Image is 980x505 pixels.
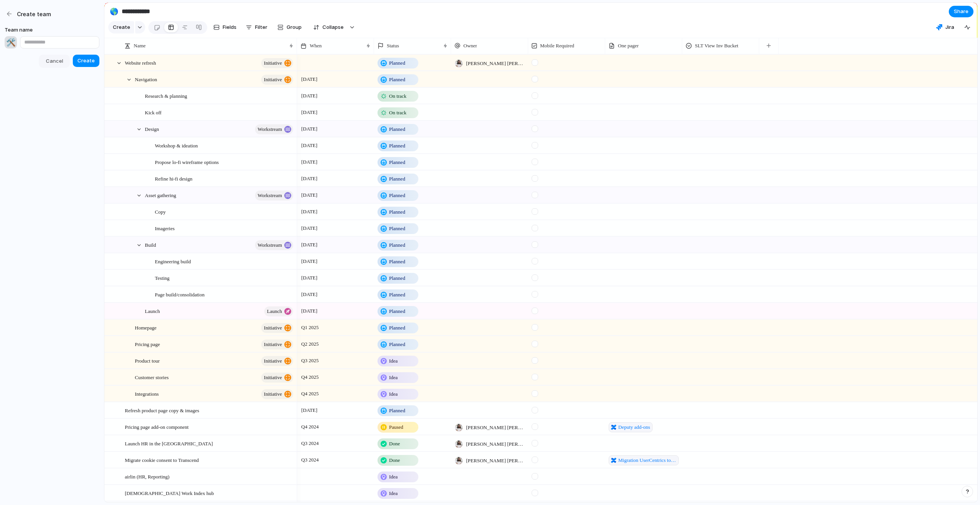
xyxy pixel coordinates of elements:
button: initiative [261,373,293,383]
span: initiative [264,323,282,333]
span: Create [113,23,130,31]
span: Planned [389,225,405,232]
button: 🛠️ [5,36,17,48]
span: Page build/consolidation [155,290,205,299]
span: Planned [389,324,405,332]
span: Planned [389,159,405,166]
span: Done [389,440,400,448]
span: workstream [258,124,282,135]
button: workstream [255,191,293,201]
span: [DATE] [299,75,319,84]
span: Imageries [155,224,175,232]
a: Migration UserCentrics to Transcend [609,455,679,465]
span: Create [77,57,95,65]
span: initiative [264,389,282,400]
span: [DATE] [299,124,319,134]
span: Paused [389,423,403,431]
button: initiative [261,58,293,68]
span: workstream [258,190,282,201]
span: Planned [389,59,405,67]
span: [DATE] [299,257,319,266]
span: Q4 2024 [299,422,321,431]
span: Navigation [135,75,157,84]
span: Q3 2024 [299,439,321,448]
button: Create [73,55,99,67]
span: Design [145,124,159,133]
span: Q3 2025 [299,356,321,365]
span: Jira [945,23,954,31]
span: Planned [389,208,405,216]
span: Share [954,8,968,15]
span: Copy [155,207,166,216]
span: Collapse [322,23,344,31]
span: [DATE] [299,91,319,100]
span: Q4 2025 [299,389,321,398]
span: Idea [389,357,398,365]
span: Planned [389,142,405,150]
span: [DATE] [299,108,319,117]
span: Planned [389,308,405,315]
button: Cancel [39,55,70,68]
span: [PERSON_NAME] [PERSON_NAME] [466,60,525,67]
button: Filter [243,21,270,33]
span: initiative [264,339,282,350]
span: On track [389,92,406,100]
span: Engineering build [155,257,191,266]
button: Share [949,6,973,17]
span: initiative [264,372,282,383]
span: Idea [389,473,398,481]
span: Planned [389,258,405,266]
span: [DATE] [299,174,319,183]
span: Integrations [135,389,159,398]
span: [DATE] [299,290,319,299]
span: Launch HR in the [GEOGRAPHIC_DATA] [125,439,213,448]
span: [PERSON_NAME] [PERSON_NAME] [466,424,525,431]
span: Planned [389,291,405,299]
span: Deputy add-ons [618,423,650,431]
label: Team name [5,26,99,34]
span: initiative [264,74,282,85]
span: Planned [389,241,405,249]
span: Status [387,42,399,50]
span: workstream [258,240,282,251]
button: initiative [261,75,293,85]
span: Launch [145,306,160,315]
button: Fields [210,21,240,33]
span: Done [389,457,400,464]
span: Fields [223,23,237,31]
span: On track [389,109,406,117]
span: Pricing page add-on component [125,422,189,431]
span: Asset gathering [145,191,176,199]
span: When [310,42,322,50]
span: Q1 2025 [299,323,321,332]
span: [DATE] [299,191,319,200]
button: Group [274,21,305,33]
span: [DATE] [299,224,319,233]
span: Homepage [135,323,156,332]
span: [DATE] [299,141,319,150]
span: Planned [389,125,405,133]
span: Planned [389,274,405,282]
span: Name [134,42,146,50]
span: Refine hi-fi design [155,174,192,183]
button: Create [108,21,134,33]
span: Workshop & ideation [155,141,198,150]
span: SLT View Inv Bucket [695,42,738,50]
span: Website refresh [125,58,156,67]
button: Collapse [309,21,347,33]
span: [DATE] [299,306,319,316]
span: airlin (HR, Reporting) [125,472,169,481]
span: Testing [155,273,169,282]
span: [PERSON_NAME] [PERSON_NAME] [466,440,525,448]
span: Migrate cookie consent to Transcend [125,455,199,464]
span: Idea [389,390,398,398]
span: Cancel [46,57,63,65]
span: Idea [389,374,398,381]
div: 🌎 [110,6,118,17]
span: Pricing page [135,339,160,348]
button: initiative [261,389,293,399]
span: Build [145,240,156,249]
span: initiative [264,58,282,69]
span: Planned [389,175,405,183]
